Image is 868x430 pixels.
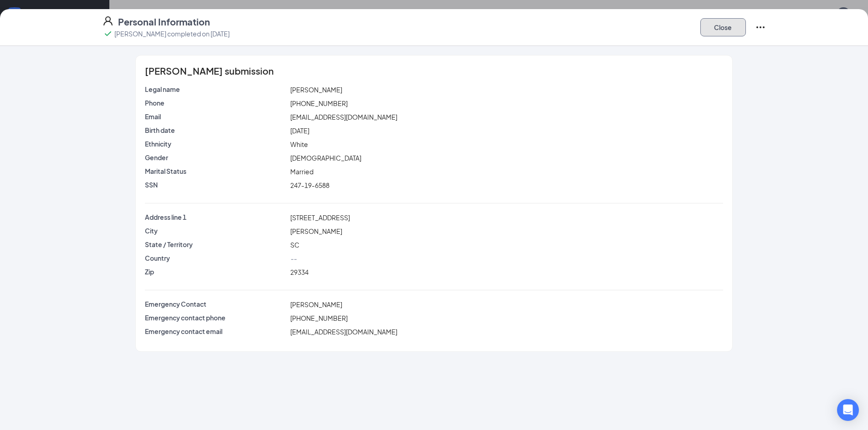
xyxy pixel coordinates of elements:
[290,254,297,263] span: --
[290,268,308,276] span: 29334
[145,112,287,121] p: Email
[145,212,287,222] p: Address line 1
[290,181,329,189] span: 247-19-6588
[290,314,348,322] span: [PHONE_NUMBER]
[290,126,309,135] span: [DATE]
[290,113,397,121] span: [EMAIL_ADDRESS][DOMAIN_NAME]
[290,227,342,235] span: [PERSON_NAME]
[145,240,287,249] p: State / Territory
[145,98,287,107] p: Phone
[290,241,299,249] span: SC
[103,15,113,26] svg: User
[290,154,361,162] span: [DEMOGRAPHIC_DATA]
[114,29,230,38] p: [PERSON_NAME] completed on [DATE]
[290,167,313,176] span: Married
[290,140,308,148] span: White
[103,28,113,39] svg: Checkmark
[755,22,766,33] svg: Ellipses
[145,267,287,276] p: Zip
[290,300,342,309] span: [PERSON_NAME]
[700,18,746,36] button: Close
[290,213,350,222] span: [STREET_ADDRESS]
[145,139,287,148] p: Ethnicity
[145,299,287,309] p: Emergency Contact
[145,66,274,76] span: [PERSON_NAME] submission
[290,99,348,107] span: [PHONE_NUMBER]
[145,253,287,263] p: Country
[145,180,287,189] p: SSN
[145,327,287,336] p: Emergency contact email
[145,153,287,162] p: Gender
[145,313,287,322] p: Emergency contact phone
[118,15,210,28] h4: Personal Information
[290,328,397,336] span: [EMAIL_ADDRESS][DOMAIN_NAME]
[145,226,287,235] p: City
[290,86,342,94] span: [PERSON_NAME]
[145,126,287,135] p: Birth date
[145,167,287,176] p: Marital Status
[837,399,859,421] div: Open Intercom Messenger
[145,85,287,94] p: Legal name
